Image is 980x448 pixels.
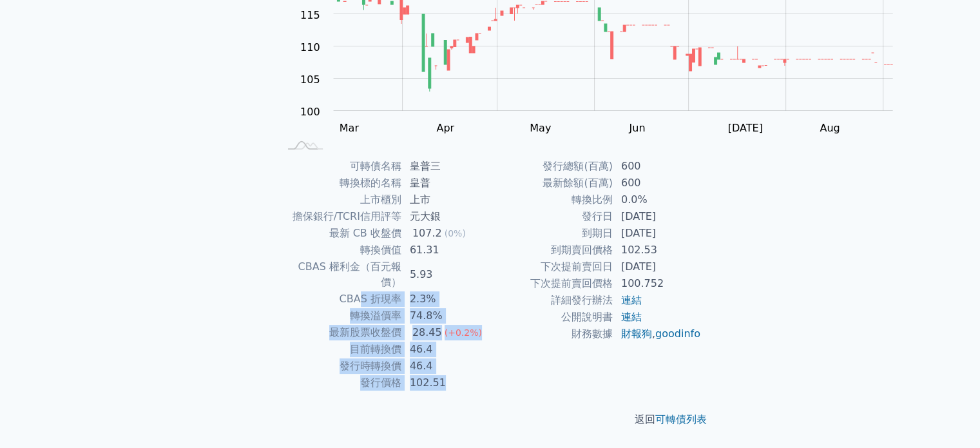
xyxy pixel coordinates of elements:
a: 可轉債列表 [655,413,707,425]
span: (0%) [445,228,466,239]
a: goodinfo [655,327,700,340]
td: [DATE] [613,258,702,275]
td: 102.51 [402,375,490,391]
td: 發行時轉換價 [279,358,402,375]
td: 公開說明書 [490,309,613,326]
a: 連結 [621,311,642,323]
iframe: Chat Widget [916,386,980,448]
td: CBAS 權利金（百元報價） [279,258,402,291]
tspan: [DATE] [728,122,763,134]
td: 46.4 [402,358,490,375]
tspan: 110 [300,41,320,54]
tspan: 115 [300,9,320,21]
p: 返回 [264,412,717,427]
span: (+0.2%) [445,327,482,338]
td: 600 [613,175,702,191]
td: 5.93 [402,258,490,291]
tspan: 105 [300,73,320,86]
a: 連結 [621,294,642,306]
div: 聊天小工具 [916,386,980,448]
td: 下次提前賣回價格 [490,275,613,292]
td: 102.53 [613,242,702,258]
td: 擔保銀行/TCRI信用評等 [279,208,402,225]
td: 詳細發行辦法 [490,292,613,309]
tspan: May [530,122,551,134]
td: 元大銀 [402,208,490,225]
td: 46.4 [402,341,490,358]
td: 最新股票收盤價 [279,324,402,341]
td: 下次提前賣回日 [490,258,613,275]
td: 最新 CB 收盤價 [279,225,402,242]
td: 目前轉換價 [279,341,402,358]
td: , [613,326,702,342]
div: 28.45 [410,325,445,340]
tspan: 100 [300,106,320,118]
td: 100.752 [613,275,702,292]
td: 發行價格 [279,375,402,391]
tspan: Mar [340,122,360,134]
td: 到期賣回價格 [490,242,613,258]
td: 皇普 [402,175,490,191]
tspan: Aug [820,122,840,134]
td: 財務數據 [490,326,613,342]
td: 發行總額(百萬) [490,158,613,175]
td: 最新餘額(百萬) [490,175,613,191]
td: [DATE] [613,225,702,242]
td: 可轉債名稱 [279,158,402,175]
div: 107.2 [410,226,445,241]
td: 轉換標的名稱 [279,175,402,191]
td: 600 [613,158,702,175]
td: 上市 [402,191,490,208]
tspan: Apr [436,122,454,134]
td: 61.31 [402,242,490,258]
td: 2.3% [402,291,490,307]
td: 74.8% [402,307,490,324]
td: 轉換價值 [279,242,402,258]
td: 發行日 [490,208,613,225]
td: 上市櫃別 [279,191,402,208]
td: CBAS 折現率 [279,291,402,307]
tspan: Jun [628,122,645,134]
td: 0.0% [613,191,702,208]
td: [DATE] [613,208,702,225]
td: 皇普三 [402,158,490,175]
a: 財報狗 [621,327,652,340]
td: 到期日 [490,225,613,242]
td: 轉換比例 [490,191,613,208]
td: 轉換溢價率 [279,307,402,324]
